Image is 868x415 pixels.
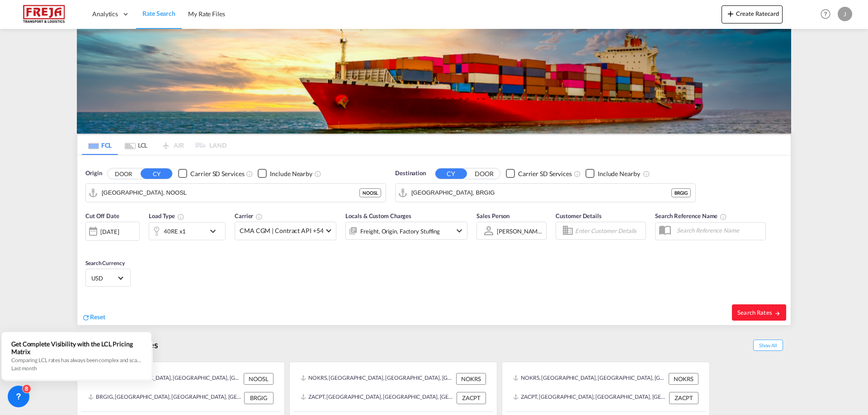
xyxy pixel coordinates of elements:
div: Freight Origin Factory Stuffing [360,225,440,238]
md-icon: Unchecked: Ignores neighbouring ports when fetching rates.Checked : Includes neighbouring ports w... [643,170,650,177]
span: Destination [395,169,426,178]
div: Carrier SD Services [518,169,572,178]
md-select: Sales Person: Jan Klock Bjørndal [496,224,544,238]
span: Cut Off Date [85,212,119,219]
md-input-container: Rio de Janeiro, BRGIG [396,184,695,202]
div: Include Nearby [270,169,312,178]
span: Help [818,6,833,22]
div: ZACPT, Cape Town, South Africa, Southern Africa, Africa [513,392,667,404]
div: Include Nearby [598,169,640,178]
span: Show All [753,340,783,351]
button: CY [141,168,172,179]
div: Help [818,6,838,23]
md-checkbox: Checkbox No Ink [258,169,312,178]
md-icon: Your search will be saved by the below given name [720,213,727,220]
div: icon-refreshReset [82,312,105,322]
div: J [838,7,852,21]
button: icon-plus 400-fgCreate Ratecard [722,5,783,23]
div: [DATE] [85,222,140,241]
button: Search Ratesicon-arrow-right [732,304,786,321]
input: Search by Port [102,186,359,200]
md-icon: Unchecked: Ignores neighbouring ports when fetching rates.Checked : Includes neighbouring ports w... [314,170,321,177]
div: 40RE x1icon-chevron-down [149,222,226,240]
md-icon: icon-refresh [82,313,90,322]
span: My Rate Files [188,10,225,18]
div: 40RE x1 [164,225,186,238]
button: DOOR [468,168,500,179]
md-checkbox: Checkbox No Ink [585,169,640,178]
md-icon: icon-information-outline [177,213,184,220]
input: Search by Port [411,186,671,200]
div: NOOSL [244,373,274,385]
span: Carrier [235,212,263,219]
md-icon: The selected Trucker/Carrierwill be displayed in the rate results If the rates are from another f... [255,213,263,220]
div: NOKRS, Kristiansand, Norway, Northern Europe, Europe [513,373,666,385]
span: Analytics [92,9,118,19]
button: CY [435,168,467,179]
div: BRGIG [671,188,691,197]
span: Reset [90,313,105,321]
div: NOKRS [456,373,486,385]
span: Search Currency [85,260,125,266]
div: ZACPT [457,392,486,404]
img: LCL+%26+FCL+BACKGROUND.png [77,29,791,134]
div: ZACPT [669,392,698,404]
div: Origin DOOR CY Checkbox No InkUnchecked: Search for CY (Container Yard) services for all selected... [77,155,791,325]
div: BRGIG, Rio de Janeiro, Brazil, South America, Americas [88,392,242,404]
span: Search Rates [737,309,781,316]
span: Origin [85,169,102,178]
span: USD [91,274,117,282]
md-icon: icon-arrow-right [774,310,781,317]
md-pagination-wrapper: Use the left and right arrow keys to navigate between tabs [82,135,226,155]
span: Search Reference Name [655,212,727,219]
span: Rate Search [142,9,175,17]
md-input-container: Oslo, NOOSL [86,184,386,202]
div: ZACPT, Cape Town, South Africa, Southern Africa, Africa [301,392,454,404]
span: Customer Details [556,212,601,219]
md-icon: Unchecked: Search for CY (Container Yard) services for all selected carriers.Checked : Search for... [246,170,253,177]
md-icon: icon-chevron-down [454,225,465,236]
div: NOOSL [359,188,381,197]
md-checkbox: Checkbox No Ink [506,169,572,178]
span: Locals & Custom Charges [345,212,411,219]
md-icon: icon-chevron-down [208,226,223,237]
div: Carrier SD Services [190,169,244,178]
div: Freight Origin Factory Stuffingicon-chevron-down [345,222,467,240]
span: Load Type [149,212,184,219]
button: DOOR [108,168,139,179]
md-tab-item: LCL [118,135,154,155]
md-tab-item: FCL [82,135,118,155]
div: NOKRS, Kristiansand, Norway, Northern Europe, Europe [301,373,454,385]
input: Search Reference Name [672,224,765,237]
span: CMA CGM | Contract API +54 [240,226,323,235]
md-select: Select Currency: $ USDUnited States Dollar [90,271,126,284]
md-icon: icon-plus 400-fg [725,8,736,19]
div: BRGIG [244,392,274,404]
md-icon: Unchecked: Search for CY (Container Yard) services for all selected carriers.Checked : Search for... [574,170,581,177]
md-checkbox: Checkbox No Ink [178,169,244,178]
span: Sales Person [476,212,509,219]
div: NOOSL, Oslo, Norway, Northern Europe, Europe [88,373,241,385]
div: [DATE] [100,228,119,236]
div: NOKRS [669,373,698,385]
div: [PERSON_NAME] [PERSON_NAME] [497,228,590,235]
md-datepicker: Select [85,240,92,252]
img: 586607c025bf11f083711d99603023e7.png [14,4,75,24]
input: Enter Customer Details [575,224,643,238]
